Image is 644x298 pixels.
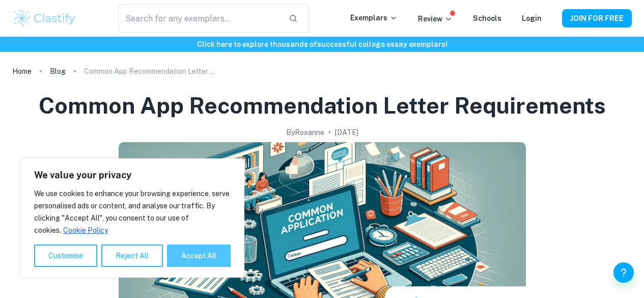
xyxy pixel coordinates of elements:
[613,262,634,283] button: Help and Feedback
[562,9,632,28] button: JOIN FOR FREE
[34,187,231,236] p: We use cookies to enhance your browsing experience, serve personalised ads or content, and analys...
[34,169,231,181] p: We value your privacy
[286,127,324,138] h2: By Roxanne
[101,245,163,267] button: Reject All
[50,64,66,78] a: Blog
[167,245,231,267] button: Accept All
[522,14,542,22] a: Login
[63,226,108,235] a: Cookie Policy
[335,127,358,138] h2: [DATE]
[473,14,501,22] a: Schools
[2,39,642,50] h6: Click here to explore thousands of successful college essay exemplars !
[84,66,216,77] p: Common App Recommendation Letter Requirements
[350,12,398,23] p: Exemplars
[34,245,97,267] button: Customise
[12,64,32,78] a: Home
[328,127,331,138] p: •
[418,13,453,24] p: Review
[20,158,244,278] div: We value your privacy
[12,8,77,29] img: Clastify logo
[118,4,281,33] input: Search for any exemplars...
[39,91,606,121] h1: Common App Recommendation Letter Requirements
